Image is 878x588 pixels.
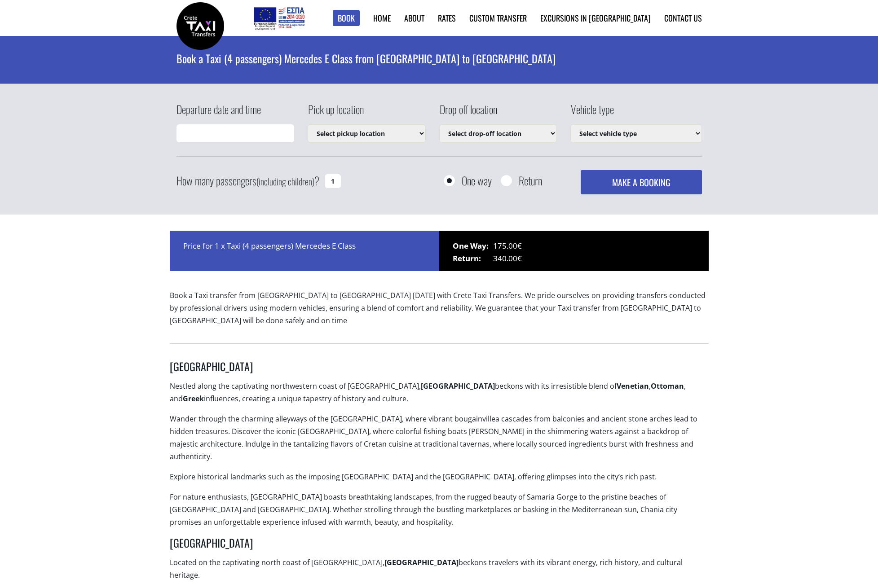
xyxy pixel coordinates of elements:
[170,412,709,470] p: Wander through the charming alleyways of the [GEOGRAPHIC_DATA], where vibrant bougainvillea casca...
[176,36,702,81] h1: Book a Taxi (4 passengers) Mercedes E Class from [GEOGRAPHIC_DATA] to [GEOGRAPHIC_DATA]
[453,252,493,265] span: Return:
[176,101,261,124] label: Departure date and time
[519,175,542,186] label: Return
[373,12,391,24] a: Home
[170,380,709,412] p: Nestled along the captivating northwestern coast of [GEOGRAPHIC_DATA], beckons with its irresisti...
[252,4,306,31] img: e-bannersEUERDF180X90.jpg
[664,12,702,24] a: Contact us
[617,381,649,391] strong: Venetian
[438,12,456,24] a: Rates
[170,289,709,334] p: Book a Taxi transfer from [GEOGRAPHIC_DATA] to [GEOGRAPHIC_DATA] [DATE] with Crete Taxi Transfers...
[421,381,495,391] strong: [GEOGRAPHIC_DATA]
[581,170,702,194] button: MAKE A BOOKING
[256,175,314,188] small: (including children)
[176,2,224,50] img: Crete Taxi Transfers | Book a Taxi transfer from Chania city to Heraklion city | Crete Taxi Trans...
[183,394,204,404] strong: Greek
[469,12,527,24] a: Custom Transfer
[540,12,651,24] a: Excursions in [GEOGRAPHIC_DATA]
[333,10,360,26] a: Book
[170,536,709,556] h3: [GEOGRAPHIC_DATA]
[170,231,439,271] div: Price for 1 x Taxi (4 passengers) Mercedes E Class
[570,101,614,124] label: Vehicle type
[651,381,684,391] strong: Ottoman
[176,20,224,30] a: Crete Taxi Transfers | Book a Taxi transfer from Chania city to Heraklion city | Crete Taxi Trans...
[176,170,319,192] label: How many passengers ?
[170,491,709,536] p: For nature enthusiasts, [GEOGRAPHIC_DATA] boasts breathtaking landscapes, from the rugged beauty ...
[384,557,459,567] strong: [GEOGRAPHIC_DATA]
[308,101,364,124] label: Pick up location
[439,101,497,124] label: Drop off location
[404,12,424,24] a: About
[170,360,709,380] h3: [GEOGRAPHIC_DATA]
[170,470,709,491] p: Explore historical landmarks such as the imposing [GEOGRAPHIC_DATA] and the [GEOGRAPHIC_DATA], of...
[439,231,709,271] div: 175.00€ 340.00€
[453,240,493,252] span: One Way:
[462,175,492,186] label: One way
